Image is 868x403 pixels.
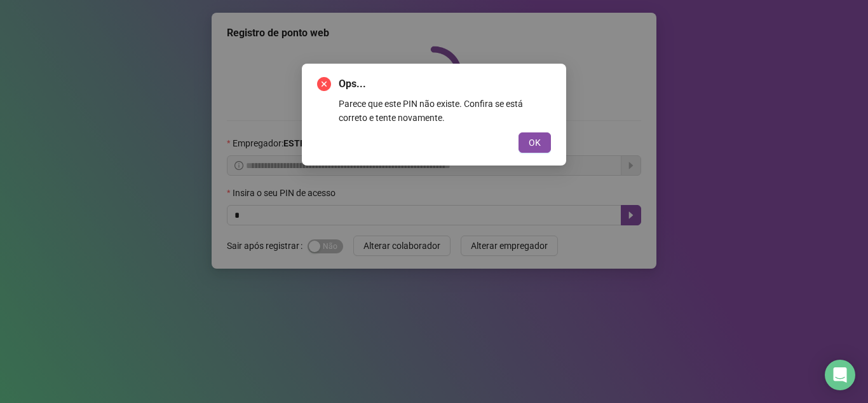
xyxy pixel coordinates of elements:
button: OK [519,132,551,153]
span: Ops... [339,76,551,92]
div: Open Intercom Messenger [825,360,855,390]
div: Parece que este PIN não existe. Confira se está correto e tente novamente. [339,97,551,125]
span: OK [529,136,541,150]
span: close-circle [317,77,331,91]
